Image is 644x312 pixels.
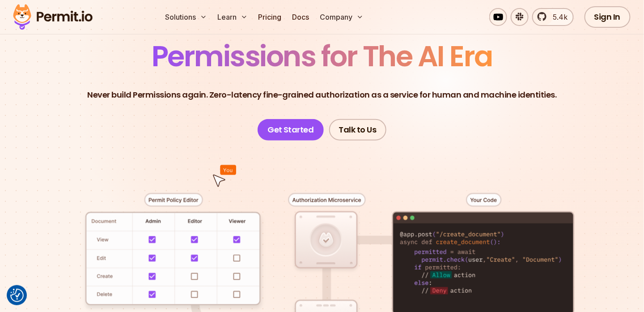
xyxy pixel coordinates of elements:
[152,36,492,76] span: Permissions for The AI Era
[255,8,285,26] a: Pricing
[532,8,574,26] a: 5.4k
[585,6,631,28] a: Sign In
[162,8,211,26] button: Solutions
[289,8,313,26] a: Docs
[9,2,97,32] img: Permit logo
[317,8,367,26] button: Company
[10,289,24,302] img: Revisit consent button
[87,89,557,101] p: Never build Permissions again. Zero-latency fine-grained authorization as a service for human and...
[547,12,568,22] span: 5.4k
[214,8,251,26] button: Learn
[258,119,324,141] a: Get Started
[10,289,24,302] button: Consent Preferences
[329,119,386,141] a: Talk to Us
